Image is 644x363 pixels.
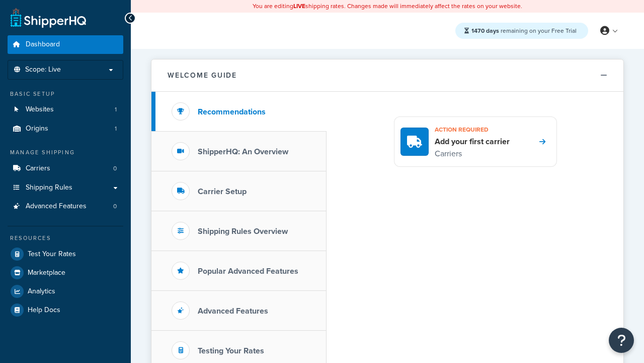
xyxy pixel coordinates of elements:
[8,197,123,216] a: Advanced Features0
[198,227,288,236] h3: Shipping Rules Overview
[113,164,117,173] span: 0
[198,307,268,316] h3: Advanced Features
[8,282,123,300] a: Analytics
[26,40,60,49] span: Dashboard
[198,107,266,116] h3: Recommendations
[26,105,54,114] span: Websites
[8,178,123,197] a: Shipping Rules
[8,100,123,119] a: Websites1
[435,123,510,136] h3: Action required
[26,202,87,211] span: Advanced Features
[198,346,264,355] h3: Testing Your Rates
[8,148,123,157] div: Manage Shipping
[8,301,123,319] a: Help Docs
[8,234,123,243] div: Resources
[8,100,123,119] li: Websites
[198,147,288,156] h3: ShipperHQ: An Overview
[26,125,48,133] span: Origins
[28,269,65,277] span: Marketplace
[26,164,50,173] span: Carriers
[293,2,305,11] b: LIVE
[8,264,123,282] a: Marketplace
[435,147,510,160] p: Carriers
[26,184,72,192] span: Shipping Rules
[198,267,298,276] h3: Popular Advanced Features
[435,136,510,147] h4: Add your first carrier
[8,245,123,263] a: Test Your Rates
[115,125,117,133] span: 1
[8,119,123,138] a: Origins1
[28,306,60,315] span: Help Docs
[8,159,123,178] li: Carriers
[113,202,117,211] span: 0
[8,35,123,54] a: Dashboard
[609,328,634,353] button: Open Resource Center
[28,287,55,296] span: Analytics
[151,59,623,92] button: Welcome Guide
[28,250,76,259] span: Test Your Rates
[8,197,123,216] li: Advanced Features
[8,159,123,178] a: Carriers0
[25,66,61,74] span: Scope: Live
[8,119,123,138] li: Origins
[168,72,237,79] h2: Welcome Guide
[471,26,577,35] span: remaining on your Free Trial
[115,105,117,114] span: 1
[471,26,499,35] strong: 1470 days
[198,187,247,196] h3: Carrier Setup
[8,90,123,98] div: Basic Setup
